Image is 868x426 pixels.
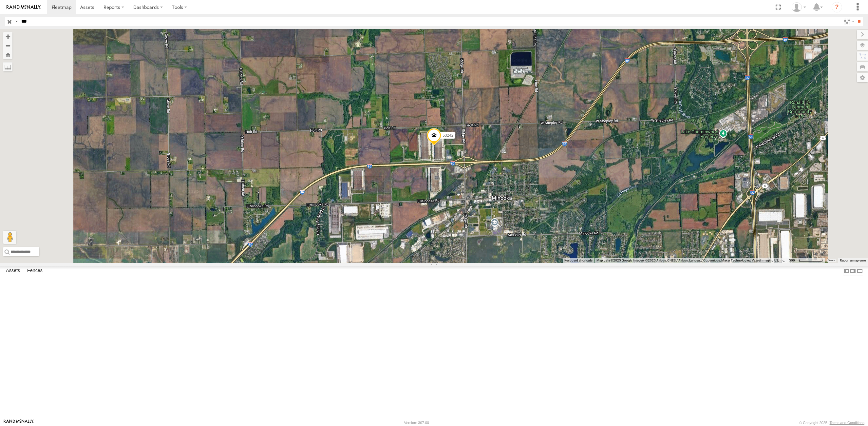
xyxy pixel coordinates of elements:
[832,2,842,12] i: ?
[3,41,12,50] button: Zoom out
[857,266,863,276] label: Hide Summary Table
[3,32,12,41] button: Zoom in
[789,259,799,262] span: 500 m
[7,5,41,10] img: rand-logo.svg
[840,259,866,262] a: Report a map error
[789,2,808,12] div: Miky Transport
[24,266,46,276] label: Fences
[787,258,825,263] button: Map Scale: 500 m per 70 pixels
[404,421,429,425] div: Version: 307.00
[3,266,23,276] label: Assets
[443,133,453,138] span: 53242
[828,259,835,262] a: Terms (opens in new tab)
[830,421,864,425] a: Terms and Conditions
[4,419,34,426] a: Visit our Website
[564,258,593,263] button: Keyboard shortcuts
[3,62,12,71] label: Measure
[596,259,785,262] span: Map data ©2025 Google Imagery ©2025 Airbus, CNES / Airbus, Landsat / Copernicus, Maxar Technologi...
[799,421,864,425] div: © Copyright 2025 -
[3,50,12,59] button: Zoom Home
[841,17,855,26] label: Search Filter Options
[857,73,868,82] label: Map Settings
[843,266,850,276] label: Dock Summary Table to the Left
[14,17,19,26] label: Search Query
[3,231,16,244] button: Drag Pegman onto the map to open Street View
[850,266,856,276] label: Dock Summary Table to the Right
